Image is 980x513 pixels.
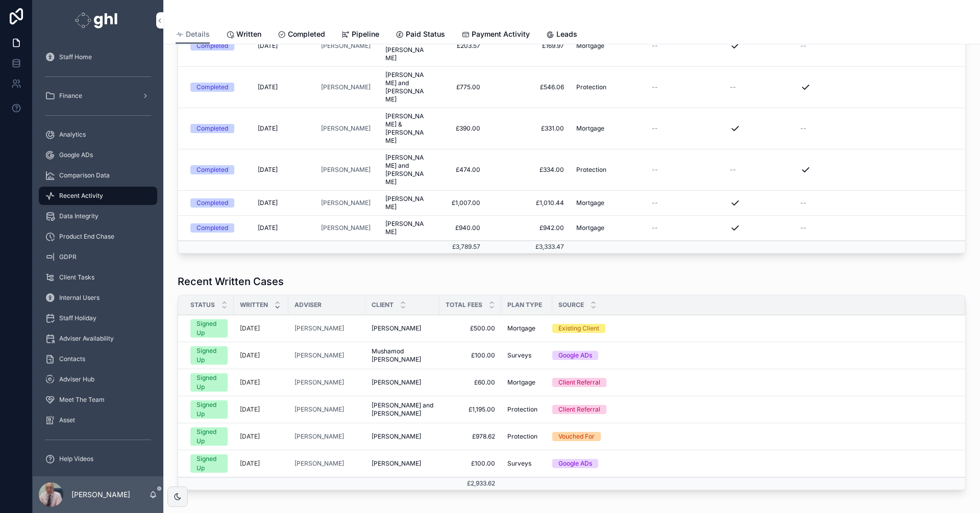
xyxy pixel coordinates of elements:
a: Signed Up [190,319,228,338]
span: £334.00 [493,166,564,174]
a: £978.62 [446,432,495,441]
p: [DATE] [240,459,260,468]
a: £60.00 [446,378,495,387]
span: Protection [507,405,537,414]
a: Adviser Hub [39,370,157,389]
a: Protection [507,432,546,441]
a: [PERSON_NAME] [321,199,373,207]
a: -- [730,83,794,91]
span: Written [236,29,261,39]
a: [PERSON_NAME] [321,166,371,174]
span: [DATE] [258,42,278,50]
div: Signed Up [197,373,222,392]
p: [DATE] [240,351,260,360]
a: Existing Client [552,324,953,333]
a: Mortgage [576,224,640,232]
span: £3,333.47 [535,243,564,250]
span: Status [190,301,215,309]
span: Surveys [507,459,531,468]
span: -- [730,166,736,174]
span: [PERSON_NAME] [372,459,421,468]
a: [DATE] [240,378,282,387]
span: £1,010.44 [493,199,564,207]
div: Signed Up [197,346,222,365]
a: -- [652,224,718,232]
span: £546.06 [493,83,564,91]
a: [PERSON_NAME] [372,378,433,387]
a: Mortgage [576,124,640,133]
a: Comparison Data [39,166,157,185]
a: [PERSON_NAME] [295,324,344,332]
span: Details [186,29,210,39]
span: £940.00 [439,224,480,232]
span: Mortgage [576,124,604,133]
a: [PERSON_NAME] [295,432,359,441]
span: [PERSON_NAME] [372,432,421,441]
p: [PERSON_NAME] [71,490,130,500]
a: Mortgage [507,378,546,387]
span: £203.57 [439,42,480,50]
a: £169.97 [493,42,564,50]
span: Staff Home [59,53,92,61]
a: Completed [190,165,246,174]
a: £1,195.00 [446,405,495,414]
a: -- [652,124,718,133]
a: £942.00 [493,224,564,232]
span: £100.00 [446,351,495,360]
a: [PERSON_NAME] [372,459,433,468]
span: -- [652,199,658,207]
a: Written [226,25,261,45]
a: Surveys [507,351,546,360]
a: [DATE] [240,351,282,360]
a: [DATE] [258,83,309,91]
a: Mortgage [576,199,640,207]
a: Protection [507,405,546,414]
a: [PERSON_NAME] [321,124,373,133]
span: Plan Type [507,301,542,309]
span: Recent Activity [59,192,103,200]
span: Internal Users [59,294,100,302]
p: [DATE] [240,378,260,387]
a: [PERSON_NAME] [385,195,427,211]
a: -- [800,124,953,133]
span: GDPR [59,253,77,261]
a: [PERSON_NAME] [295,351,344,360]
a: [PERSON_NAME] [295,432,344,441]
a: [PERSON_NAME] and [PERSON_NAME] [372,401,433,418]
a: [PERSON_NAME] [295,459,344,468]
div: Signed Up [197,454,222,473]
span: [PERSON_NAME] [385,220,427,236]
span: -- [800,124,806,133]
span: Client Tasks [59,273,94,281]
span: Adviser Hub [59,375,94,383]
a: Product End Chase [39,227,157,246]
a: [PERSON_NAME] [295,459,359,468]
span: Staff Holiday [59,314,96,322]
span: Adviser [295,301,322,309]
a: [PERSON_NAME] [321,83,371,91]
a: Completed [190,223,246,233]
span: £500.00 [446,324,495,332]
span: [PERSON_NAME] [321,124,371,133]
a: [DATE] [240,324,282,332]
a: Completed [190,198,246,208]
span: Mortgage [576,42,604,50]
a: Client Tasks [39,268,157,287]
a: £1,007.00 [439,199,480,207]
span: Mortgage [507,324,535,332]
a: -- [652,42,718,50]
span: £2,933.62 [467,479,495,487]
span: Mushamod [PERSON_NAME] [372,347,433,364]
a: -- [652,166,718,174]
div: Completed [197,83,228,92]
span: -- [652,124,658,133]
a: [PERSON_NAME] [321,199,371,207]
a: [PERSON_NAME] and [PERSON_NAME] [385,153,427,186]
